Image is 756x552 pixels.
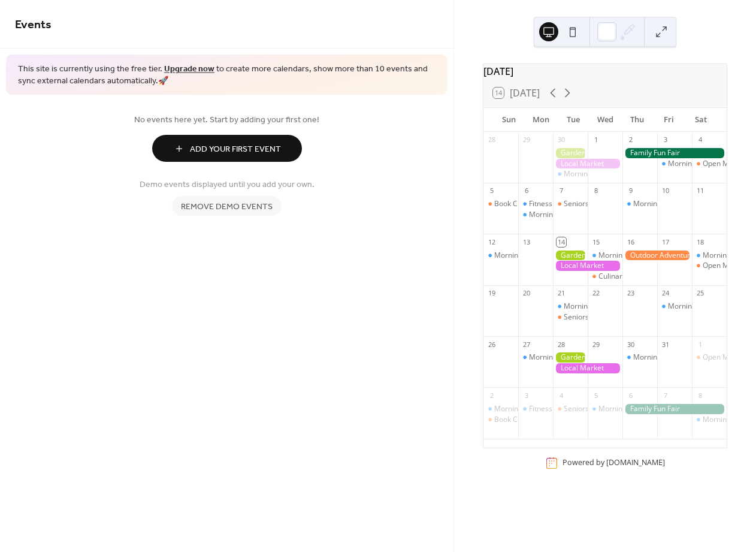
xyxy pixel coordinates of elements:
div: Fri [653,108,685,132]
div: 4 [557,391,566,400]
div: Morning Yoga Bliss [598,251,663,261]
div: 24 [661,289,670,298]
div: 30 [626,340,635,349]
div: 7 [557,186,566,195]
div: Morning Yoga Bliss [598,404,663,414]
div: Open Mic Night [692,352,727,363]
div: 17 [661,237,670,246]
div: Morning Yoga Bliss [588,251,622,261]
div: Tue [557,108,589,132]
div: Sun [493,108,525,132]
div: Morning Yoga Bliss [588,404,622,414]
div: 25 [695,289,704,298]
div: Open Mic Night [703,352,754,363]
div: 11 [695,186,704,195]
div: Book Club Gathering [494,199,563,209]
div: Morning Yoga Bliss [553,301,588,312]
div: Fitness Bootcamp [518,199,553,209]
div: Family Fun Fair [622,404,727,414]
div: 1 [591,135,600,144]
div: Morning Yoga Bliss [622,199,657,209]
div: 28 [557,340,566,349]
div: 22 [591,289,600,298]
div: 2 [626,135,635,144]
a: [DOMAIN_NAME] [606,458,665,468]
div: Book Club Gathering [483,199,518,209]
div: Morning Yoga Bliss [518,352,553,363]
div: Local Market [553,261,622,271]
div: 7 [661,391,670,400]
div: [DATE] [483,64,727,79]
div: Morning Yoga Bliss [633,199,697,209]
div: Powered by [563,458,665,468]
div: 3 [522,391,531,400]
div: Open Mic Night [703,159,754,169]
div: Seniors' Social Tea [564,312,627,322]
div: Seniors' Social Tea [553,404,588,414]
div: Morning Yoga Bliss [692,415,727,425]
div: 14 [557,237,566,246]
div: Morning Yoga Bliss [529,352,593,363]
div: Gardening Workshop [553,352,588,363]
span: No events here yet. Start by adding your first one! [15,114,439,126]
div: Morning Yoga Bliss [633,352,697,363]
div: 6 [522,186,531,195]
div: 27 [522,340,531,349]
div: 1 [695,340,704,349]
div: 23 [626,289,635,298]
span: Events [15,13,52,37]
div: Open Mic Night [703,261,754,271]
span: Remove demo events [181,201,273,213]
div: 10 [661,186,670,195]
div: Morning Yoga Bliss [564,169,628,179]
div: Sat [685,108,717,132]
div: Fitness Bootcamp [529,199,588,209]
div: 12 [487,237,496,246]
div: Seniors' Social Tea [553,199,588,209]
div: 18 [695,237,704,246]
div: Local Market [553,363,622,373]
div: 4 [695,135,704,144]
div: 6 [626,391,635,400]
div: Open Mic Night [692,261,727,271]
div: Morning Yoga Bliss [668,301,732,312]
div: Culinary Cooking Class [588,272,622,282]
div: 21 [557,289,566,298]
div: Morning Yoga Bliss [494,404,558,414]
div: 31 [661,340,670,349]
button: Add Your First Event [152,135,302,162]
div: Morning Yoga Bliss [483,251,518,261]
div: Seniors' Social Tea [553,312,588,322]
div: 8 [591,186,600,195]
div: Morning Yoga Bliss [529,210,593,220]
div: Outdoor Adventure Day [622,251,692,261]
div: 19 [487,289,496,298]
div: 5 [591,391,600,400]
div: Mon [525,108,557,132]
div: 29 [522,135,531,144]
div: Thu [621,108,653,132]
div: 2 [487,391,496,400]
div: Morning Yoga Bliss [668,159,732,169]
span: Demo events displayed until you add your own. [140,179,315,191]
div: Morning Yoga Bliss [483,404,518,414]
a: Upgrade now [164,61,214,77]
div: 16 [626,237,635,246]
div: 8 [695,391,704,400]
div: 26 [487,340,496,349]
button: Remove demo events [172,196,282,216]
div: Fitness Bootcamp [518,404,553,414]
div: Wed [589,108,621,132]
div: Culinary Cooking Class [598,272,675,282]
div: 5 [487,186,496,195]
div: 15 [591,237,600,246]
div: Family Fun Fair [622,148,727,158]
div: Book Club Gathering [494,415,563,425]
div: 13 [522,237,531,246]
div: Open Mic Night [692,159,727,169]
div: 28 [487,135,496,144]
div: Fitness Bootcamp [529,404,588,414]
div: Seniors' Social Tea [564,404,627,414]
div: Book Club Gathering [483,415,518,425]
div: Morning Yoga Bliss [657,301,692,312]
